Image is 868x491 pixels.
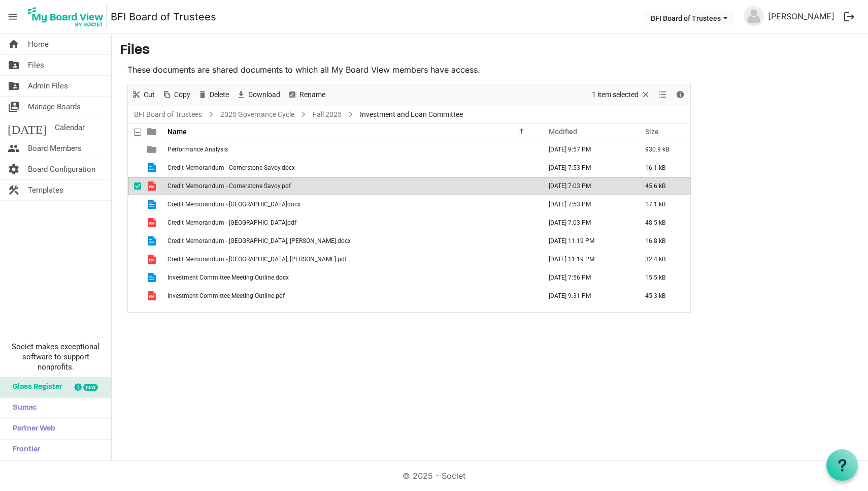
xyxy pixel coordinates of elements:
td: checkbox [128,213,141,232]
span: Modified [549,128,577,136]
button: BFI Board of Trustees dropdownbutton [644,11,734,25]
td: 930.9 kB is template cell column header Size [635,140,690,159]
button: Details [674,88,687,101]
span: Calendar [55,117,85,138]
span: people [8,138,20,159]
td: 48.5 kB is template cell column header Size [635,213,690,232]
td: checkbox [128,140,141,159]
td: September 12, 2025 9:57 PM column header Modified [538,140,635,159]
button: Rename [286,88,327,101]
p: These documents are shared documents to which all My Board View members have access. [127,64,691,76]
div: Delete [194,84,232,106]
td: checkbox [128,232,141,250]
span: settings [8,159,20,179]
a: © 2025 - Societ [403,471,465,481]
td: Credit Memorandum - Cornerstone Savoy.pdf is template cell column header Name [164,177,538,195]
span: Board Members [28,138,82,159]
td: September 18, 2025 11:19 PM column header Modified [538,232,635,250]
a: My Board View Logo [25,4,111,29]
td: Credit Memorandum - Fairfield.docx is template cell column header Name [164,195,538,213]
td: 16.8 kB is template cell column header Size [635,232,690,250]
td: checkbox [128,287,141,305]
span: Cut [143,88,156,101]
button: Cut [130,88,157,101]
td: checkbox [128,159,141,177]
button: View dropdownbutton [656,88,669,101]
div: Cut [128,84,158,106]
td: September 12, 2025 9:31 PM column header Modified [538,287,635,305]
td: is template cell column header type [141,195,164,213]
div: View [654,84,672,106]
td: September 15, 2025 7:53 PM column header Modified [538,159,635,177]
span: Rename [298,88,326,101]
td: 15.5 kB is template cell column header Size [635,268,690,287]
td: checkbox [128,177,141,195]
span: Investment and Loan Committee [358,108,465,121]
td: September 18, 2025 11:19 PM column header Modified [538,250,635,268]
span: Home [28,34,49,54]
span: Credit Memorandum - [GEOGRAPHIC_DATA], [PERSON_NAME].docx [168,237,351,244]
td: 16.1 kB is template cell column header Size [635,159,690,177]
span: Size [645,128,659,136]
span: Glass Register [8,377,62,397]
a: BFI Board of Trustees [132,108,204,121]
td: checkbox [128,250,141,268]
span: Credit Memorandum - [GEOGRAPHIC_DATA]docx [168,201,301,208]
td: September 15, 2025 7:56 PM column header Modified [538,268,635,287]
td: is template cell column header type [141,140,164,159]
button: Download [235,88,282,101]
td: Credit Memorandum - pleasant hill, dix.pdf is template cell column header Name [164,250,538,268]
span: Credit Memorandum - Cornerstone Savoy.pdf [168,182,291,190]
button: logout [839,6,860,27]
span: Name [168,128,187,136]
span: Copy [173,88,191,101]
div: Rename [284,84,329,106]
span: switch_account [8,97,20,117]
span: Partner Web [8,419,55,439]
div: Download [232,84,284,106]
span: Credit Memorandum - Cornerstone Savoy.docx [168,164,295,171]
a: BFI Board of Trustees [111,7,216,27]
span: menu [3,7,22,26]
td: is template cell column header type [141,213,164,232]
span: Societ makes exceptional software to support nonprofits. [5,342,107,372]
td: 17.1 kB is template cell column header Size [635,195,690,213]
span: construction [8,180,20,200]
td: Investment Committee Meeting Outline.pdf is template cell column header Name [164,287,538,305]
span: Delete [209,88,230,101]
span: folder_shared [8,76,20,96]
td: Credit Memorandum - Fairfield.pdf is template cell column header Name [164,213,538,232]
td: is template cell column header type [141,250,164,268]
td: September 11, 2025 7:03 PM column header Modified [538,177,635,195]
span: Admin Files [28,76,68,96]
td: 45.6 kB is template cell column header Size [635,177,690,195]
td: Credit Memorandum - Cornerstone Savoy.docx is template cell column header Name [164,159,538,177]
button: Copy [160,88,192,101]
span: Credit Memorandum - [GEOGRAPHIC_DATA], [PERSON_NAME].pdf [168,256,347,263]
td: Credit Memorandum - pleasant hill, dix.docx is template cell column header Name [164,232,538,250]
td: is template cell column header type [141,268,164,287]
span: [DATE] [8,117,47,138]
td: Performance Analysis is template cell column header Name [164,140,538,159]
span: Templates [28,180,63,200]
span: Download [247,88,281,101]
td: is template cell column header type [141,159,164,177]
span: folder_shared [8,55,20,75]
td: 32.4 kB is template cell column header Size [635,250,690,268]
a: 2025 Governance Cycle [218,108,296,121]
a: Fall 2025 [311,108,344,121]
img: no-profile-picture.svg [744,6,764,26]
td: Investment Committee Meeting Outline.docx is template cell column header Name [164,268,538,287]
span: Frontier [8,440,40,460]
td: checkbox [128,268,141,287]
span: Investment Committee Meeting Outline.pdf [168,292,285,299]
div: Clear selection [588,84,654,106]
span: Board Configuration [28,159,95,179]
span: Credit Memorandum - [GEOGRAPHIC_DATA]pdf [168,219,296,226]
td: 45.3 kB is template cell column header Size [635,287,690,305]
div: Details [672,84,689,106]
span: Performance Analysis [168,146,228,153]
button: Selection [590,88,653,101]
td: September 15, 2025 7:53 PM column header Modified [538,195,635,213]
td: September 11, 2025 7:03 PM column header Modified [538,213,635,232]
